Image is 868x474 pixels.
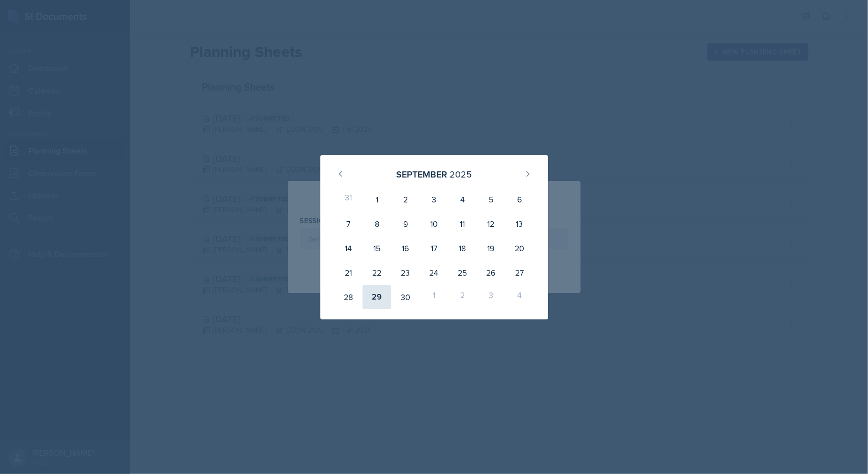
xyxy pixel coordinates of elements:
[391,285,420,309] div: 30
[363,212,391,236] div: 8
[363,236,391,260] div: 15
[335,212,363,236] div: 7
[391,260,420,285] div: 23
[391,187,420,212] div: 2
[505,212,533,236] div: 13
[448,260,476,285] div: 25
[420,236,448,260] div: 17
[391,236,420,260] div: 16
[476,285,505,309] div: 3
[363,187,391,212] div: 1
[391,212,420,236] div: 9
[396,167,447,181] div: September
[363,260,391,285] div: 22
[476,212,505,236] div: 12
[476,236,505,260] div: 19
[476,260,505,285] div: 26
[505,187,533,212] div: 6
[505,285,533,309] div: 4
[420,187,448,212] div: 3
[335,187,363,212] div: 31
[476,187,505,212] div: 5
[448,212,476,236] div: 11
[505,260,533,285] div: 27
[448,187,476,212] div: 4
[448,285,476,309] div: 2
[420,260,448,285] div: 24
[450,167,472,181] div: 2025
[335,285,363,309] div: 28
[420,212,448,236] div: 10
[448,236,476,260] div: 18
[363,285,391,309] div: 29
[335,260,363,285] div: 21
[335,236,363,260] div: 14
[505,236,533,260] div: 20
[420,285,448,309] div: 1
